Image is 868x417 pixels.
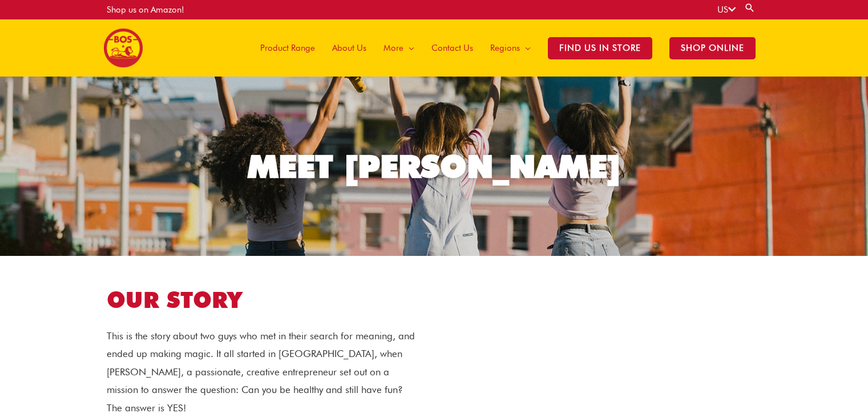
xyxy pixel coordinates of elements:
a: US [717,5,736,15]
span: Find Us in Store [548,37,652,59]
img: BOS United States [104,29,143,67]
span: SHOP ONLINE [669,37,756,59]
span: More [383,31,403,65]
a: Find Us in Store [539,19,661,77]
h1: OUR STORY [107,284,417,316]
a: Regions [482,19,539,77]
span: About Us [332,31,366,65]
a: More [375,19,423,77]
nav: Site Navigation [243,19,764,77]
span: Product Range [260,31,315,65]
span: Regions [490,31,520,65]
a: SHOP ONLINE [661,19,764,77]
a: Search button [744,2,756,13]
a: About Us [324,19,375,77]
span: Contact Us [431,31,473,65]
div: MEET [PERSON_NAME] [248,151,621,182]
a: Contact Us [423,19,482,77]
a: Product Range [252,19,324,77]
